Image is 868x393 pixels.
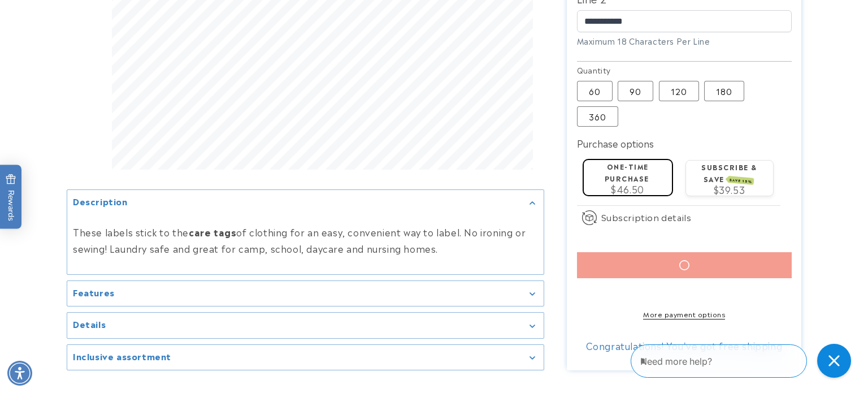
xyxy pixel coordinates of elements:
[9,303,143,336] iframe: Sign Up via Text for Offers
[611,182,644,196] span: $46.50
[714,183,745,196] span: $39.53
[577,64,612,76] legend: Quantity
[577,81,613,101] label: 60
[701,162,757,184] label: Subscribe & save
[618,81,653,101] label: 90
[631,340,857,382] iframe: Gorgias Floating Chat
[577,340,792,351] div: Congratulations! You've got free shipping
[73,195,128,206] h2: Description
[189,225,236,239] strong: care tags
[7,361,32,386] div: Accessibility Menu
[704,81,744,101] label: 180
[6,174,16,221] span: Rewards
[652,260,716,270] span: Add to cart
[727,176,754,185] span: SAVE 15%
[577,35,792,47] div: Maximum 18 Characters Per Line
[601,210,692,224] span: Subscription details
[73,350,171,361] h2: Inclusive assortment
[577,136,654,150] label: Purchase options
[577,252,792,278] button: Add to cart
[73,224,538,257] p: These labels stick to the of clothing for an easy, convenient way to label. No ironing or sewing!...
[73,286,115,297] h2: Features
[605,161,649,183] label: One-time purchase
[67,189,544,215] summary: Description
[67,344,544,370] summary: Inclusive assortment
[577,309,792,319] a: More payment options
[67,313,544,338] summary: Details
[659,81,699,101] label: 120
[577,106,618,127] label: 360
[67,280,544,306] summary: Features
